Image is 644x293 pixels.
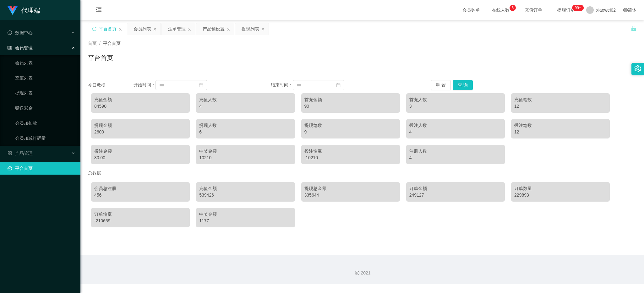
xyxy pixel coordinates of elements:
div: 首充金额 [304,96,397,103]
i: 图标: close [261,27,265,31]
div: 12 [514,103,607,110]
div: 4 [409,129,502,135]
i: 图标: copyright [355,271,359,275]
div: 订单金额 [409,185,502,192]
div: 30.00 [94,155,187,161]
div: 9 [304,129,397,135]
i: 图标: close [226,27,230,31]
div: 今日数据 [88,82,134,89]
div: 4 [199,103,292,110]
i: 图标: calendar [199,83,203,87]
div: 投注金额 [94,148,187,155]
div: 3 [409,103,502,110]
i: 图标: menu-fold [88,0,109,20]
a: 图标: dashboard平台首页 [8,162,75,175]
span: 开始时间： [134,82,156,87]
i: 图标: table [8,46,12,50]
span: 数据中心 [8,30,33,35]
div: 提现列表 [242,23,259,35]
i: 图标: close [118,27,122,31]
h1: 平台首页 [88,53,113,62]
div: 平台首页 [99,23,117,35]
div: 会员总注册 [94,185,187,192]
button: 查 询 [453,80,473,90]
i: 图标: sync [92,27,96,31]
div: 229893 [514,192,607,198]
i: 图标: calendar [336,83,341,87]
div: 提现人数 [199,122,292,129]
div: 539426 [199,192,292,198]
button: 重 置 [431,80,451,90]
span: / [99,41,101,46]
i: 图标: close [188,27,191,31]
div: 提现金额 [94,122,187,129]
a: 会员加扣款 [15,117,75,129]
div: 充值金额 [94,96,187,103]
a: 会员加减打码量 [15,132,75,144]
span: 平台首页 [103,41,121,46]
div: 充值金额 [199,185,292,192]
i: 图标: setting [634,65,641,72]
div: 90 [304,103,397,110]
div: 提现笔数 [304,122,397,129]
div: 订单数量 [514,185,607,192]
div: 84590 [94,103,187,110]
span: 会员管理 [8,45,33,50]
div: 2021 [85,270,639,276]
i: 图标: unlock [631,25,636,31]
img: logo.9652507e.png [8,6,18,15]
div: 会员列表 [134,23,151,35]
div: 提现总金额 [304,185,397,192]
a: 赠送彩金 [15,102,75,114]
div: 2600 [94,129,187,135]
span: 结束时间： [271,82,293,87]
div: 注单管理 [168,23,186,35]
div: 1177 [199,218,292,224]
i: 图标: global [623,8,628,12]
div: 总数据 [88,167,636,179]
div: 投注输赢 [304,148,397,155]
div: 335644 [304,192,397,198]
a: 充值列表 [15,72,75,84]
div: 首充人数 [409,96,502,103]
div: 投注笔数 [514,122,607,129]
p: 6 [511,5,514,11]
i: 图标: close [153,27,157,31]
div: 产品预设置 [203,23,225,35]
sup: 6 [510,5,516,11]
div: 中奖金额 [199,211,292,218]
a: 代理端 [8,8,40,13]
sup: 1204 [572,5,584,11]
span: 提现订单 [554,8,578,12]
div: 投注人数 [409,122,502,129]
span: 产品管理 [8,151,33,156]
div: -10210 [304,155,397,161]
div: 6 [199,129,292,135]
div: 中奖金额 [199,148,292,155]
div: 4 [409,155,502,161]
a: 会员列表 [15,57,75,69]
div: 充值笔数 [514,96,607,103]
a: 提现列表 [15,87,75,99]
div: 10210 [199,155,292,161]
div: 12 [514,129,607,135]
div: 456 [94,192,187,198]
div: 注册人数 [409,148,502,155]
h1: 代理端 [21,0,40,20]
span: 充值订单 [521,8,545,12]
span: 在线人数 [489,8,513,12]
div: -210659 [94,218,187,224]
div: 249127 [409,192,502,198]
div: 订单输赢 [94,211,187,218]
div: 充值人数 [199,96,292,103]
i: 图标: check-circle-o [8,30,12,35]
i: 图标: appstore-o [8,151,12,155]
span: 首页 [88,41,97,46]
